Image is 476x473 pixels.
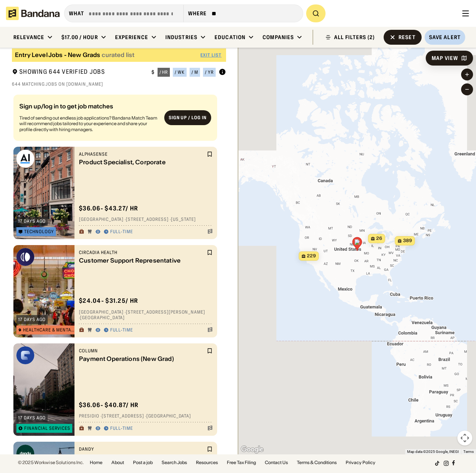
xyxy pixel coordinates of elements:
[79,454,205,461] div: Business Development Representative
[102,51,134,58] div: curated list
[463,450,474,454] a: Terms (opens in new tab)
[110,229,133,235] div: Full-time
[16,248,34,266] img: Circadia Health logo
[307,253,316,259] span: 229
[175,70,185,74] div: / wk
[79,159,205,166] div: Product Specialist, Corporate
[13,34,44,41] div: Relevance
[205,70,214,74] div: / yr
[159,70,168,74] div: / hr
[79,257,205,264] div: Customer Support Representative
[79,216,213,222] div: [GEOGRAPHIC_DATA] · [STREET_ADDRESS] · [US_STATE]
[240,445,264,454] img: Google
[79,348,205,354] div: column
[111,460,124,465] a: About
[23,328,76,332] div: Healthcare & Mental Health
[16,150,34,168] img: AlphaSense logo
[263,34,294,41] div: Companies
[16,346,34,364] img: column logo
[457,431,472,445] button: Map camera controls
[24,229,54,234] div: Technology
[346,460,375,465] a: Privacy Policy
[429,34,461,41] div: Save Alert
[191,70,198,74] div: / m
[12,92,226,454] div: grid
[79,309,213,321] div: [GEOGRAPHIC_DATA] · [STREET_ADDRESS][PERSON_NAME] · [GEOGRAPHIC_DATA]
[18,317,46,322] div: 17 days ago
[79,204,138,212] div: $ 36.06 - $43.27 / hr
[240,445,264,454] a: Open this area in Google Maps (opens a new window)
[19,103,158,115] div: Sign up/log in to get job matches
[188,10,207,17] div: Where
[265,460,288,465] a: Contact Us
[403,238,412,244] span: 389
[297,460,337,465] a: Terms & Conditions
[18,460,84,465] div: © 2025 Workwise Solutions Inc.
[110,425,133,431] div: Full-time
[79,250,205,255] div: Circadia Health
[79,355,205,362] div: Payment Operations (New Grad)
[6,7,60,20] img: Bandana logotype
[90,460,102,465] a: Home
[79,151,205,157] div: AlphaSense
[169,115,207,121] div: Sign up / Log in
[79,413,213,419] div: Presidio · [STREET_ADDRESS] · [GEOGRAPHIC_DATA]
[18,416,46,420] div: 17 days ago
[16,445,34,463] img: Dandy logo
[24,426,70,431] div: Financial Services
[79,446,205,452] div: Dandy
[215,34,245,41] div: Education
[15,51,100,58] div: Entry Level Jobs - New Grads
[399,35,416,40] div: Reset
[69,10,84,17] div: what
[79,297,138,305] div: $ 24.04 - $31.25 / hr
[162,460,187,465] a: Search Jobs
[115,34,148,41] div: Experience
[12,68,146,77] div: Showing 644 Verified Jobs
[334,35,375,40] div: ALL FILTERS (2)
[376,235,382,242] span: 26
[407,450,459,454] span: Map data ©2025 Google, INEGI
[432,55,458,61] div: Map View
[165,34,197,41] div: Industries
[61,34,98,41] div: $17.00 / hour
[12,81,226,87] div: 644 matching jobs on [DOMAIN_NAME]
[79,401,139,409] div: $ 36.06 - $40.87 / hr
[19,115,158,133] div: Tired of sending out endless job applications? Bandana Match Team will recommend jobs tailored to...
[200,53,222,57] div: Exit List
[196,460,218,465] a: Resources
[18,219,46,223] div: 17 days ago
[227,460,256,465] a: Free Tax Filing
[110,327,133,333] div: Full-time
[133,460,153,465] a: Post a job
[152,69,155,75] div: $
